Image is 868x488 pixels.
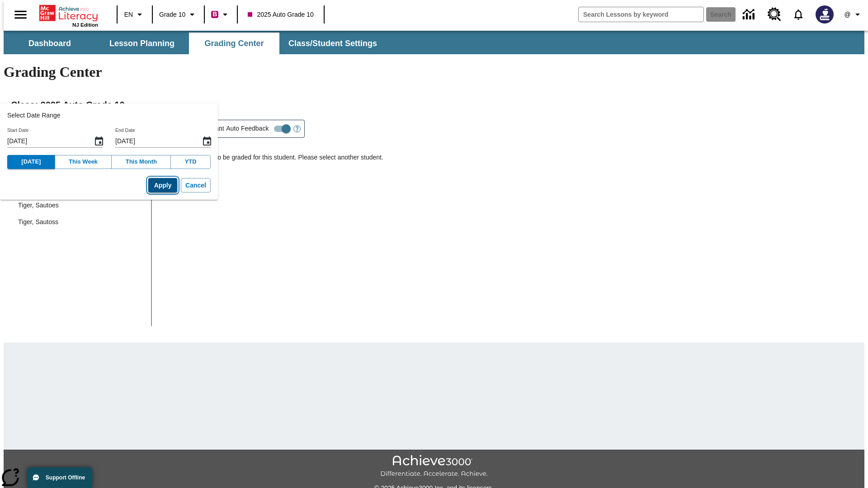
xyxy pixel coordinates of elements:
div: Tiger, Sautoss [11,214,151,230]
span: Class/Student Settings [288,38,377,49]
button: [DATE] [7,155,55,169]
button: Select a new avatar [810,3,839,26]
button: Open side menu [7,1,34,28]
label: End Date [115,127,135,134]
button: Open Help for Writing Assistant [290,120,304,137]
button: Profile/Settings [839,6,868,23]
button: This Month [111,155,171,169]
input: search field [579,7,703,22]
h2: Class : 2025 Auto Grade 10 [11,98,857,112]
button: Start Date, Choose date, September 24, 2025, Selected [90,132,108,150]
button: Dashboard [5,33,95,54]
span: Support Offline [46,474,85,481]
span: Grade 10 [159,10,185,19]
label: Start Date [7,127,28,134]
button: Lesson Planning [97,33,187,54]
span: NJ Edition [72,22,98,28]
button: Support Offline [27,467,92,488]
span: 2025 Auto Grade 10 [248,10,313,19]
div: SubNavbar [4,31,864,54]
span: EN [124,10,133,19]
h1: Grading Center [4,64,864,80]
span: Lesson Planning [109,38,175,49]
span: B [212,9,217,20]
a: Home [39,4,98,22]
a: Data Center [737,2,762,27]
span: Grading Center [204,38,264,49]
button: Grade: Grade 10, Select a grade [156,6,201,23]
div: Tiger, Sautoes [18,201,59,210]
img: Avatar [816,5,834,23]
button: Boost Class color is violet red. Change class color [208,6,234,23]
button: Grading Center [189,33,279,54]
button: End Date, Choose date, September 24, 2025, Selected [198,132,216,150]
div: Tiger, Sautoss [18,217,58,227]
button: This Week [55,155,112,169]
span: Dashboard [28,38,71,49]
img: Achieve3000 Differentiate Accelerate Achieve [380,455,488,478]
button: Apply [148,178,177,193]
button: Language: EN, Select a language [120,6,149,23]
div: Tiger, Sautoes [11,197,151,214]
div: Home [39,3,98,28]
button: Cancel [181,178,211,193]
button: Class/Student Settings [281,33,384,54]
p: There is no work to be graded for this student. Please select another student. [167,153,857,169]
a: Resource Center, Will open in new tab [762,2,787,27]
a: Notifications [787,3,810,26]
span: @ [844,10,850,19]
h2: Select Date Range [7,111,211,120]
button: YTD [170,155,211,169]
span: Auto Feedback [226,124,269,133]
div: SubNavbar [4,33,385,54]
